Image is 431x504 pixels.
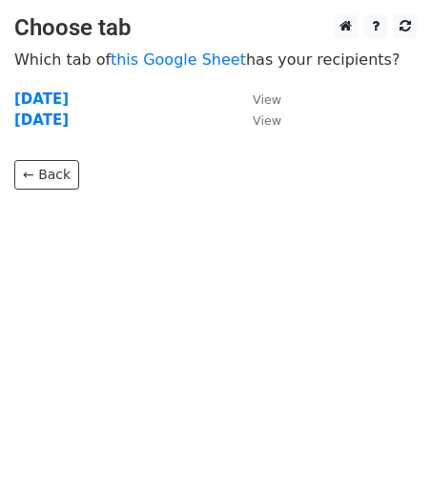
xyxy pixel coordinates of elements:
[14,91,69,108] a: [DATE]
[14,14,417,42] h3: Choose tab
[234,91,281,108] a: View
[253,92,281,107] small: View
[253,113,281,128] small: View
[14,111,69,129] a: [DATE]
[234,111,281,129] a: View
[111,50,246,69] a: this Google Sheet
[14,160,79,190] a: ← Back
[14,50,417,70] p: Which tab of has your recipients?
